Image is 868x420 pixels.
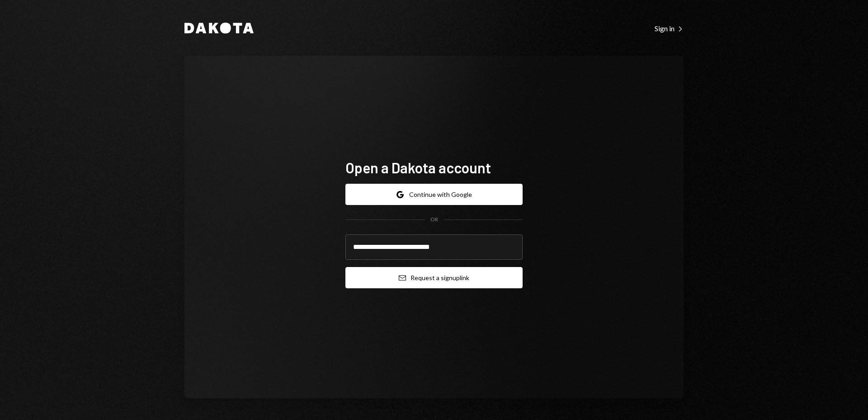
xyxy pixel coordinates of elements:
[345,267,523,288] button: Request a signuplink
[345,184,523,205] button: Continue with Google
[655,23,684,33] a: Sign in
[430,216,438,224] div: OR
[345,158,523,177] h1: Open a Dakota account
[655,24,684,33] div: Sign in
